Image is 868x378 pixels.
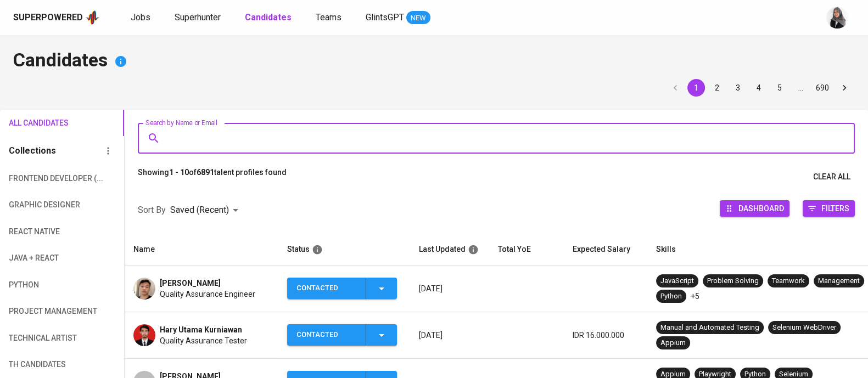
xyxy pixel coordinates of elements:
div: Manual and Automated Testing [660,323,759,333]
span: Project Management [9,304,67,318]
span: GlintsGPT [366,12,404,22]
span: Quality Assurance Engineer [160,289,255,300]
a: Superhunter [175,11,223,25]
span: Filters [821,201,849,216]
span: python [9,278,67,292]
div: JavaScript [660,276,694,286]
div: Management [818,276,860,286]
th: Total YoE [489,234,564,266]
div: … [792,82,809,93]
img: 353237ebcedf5bf98a94d2581e0fd775.jpg [133,324,155,346]
span: Clear All [813,170,850,184]
p: Saved (Recent) [170,204,229,217]
th: Status [278,234,410,266]
span: Frontend Developer (... [9,172,67,185]
a: Jobs [131,11,153,25]
button: Go to next page [836,79,853,97]
div: Contacted [296,278,357,299]
div: Appium [660,338,686,348]
button: Clear All [809,167,855,187]
div: Contacted [296,324,357,346]
span: TH candidates [9,358,67,371]
nav: pagination navigation [665,79,855,97]
span: All Candidates [9,116,67,130]
div: Superpowered [13,12,83,24]
p: Showing of talent profiles found [138,167,287,187]
h4: Candidates [13,48,855,75]
span: Jobs [131,12,150,22]
img: app logo [85,9,100,26]
a: Superpoweredapp logo [13,9,100,26]
span: Teams [316,12,341,22]
p: Sort By [138,204,166,217]
span: Dashboard [738,201,784,216]
span: Java + React [9,251,67,265]
button: Go to page 2 [708,79,726,97]
div: Teamwork [772,276,805,286]
div: Saved (Recent) [170,200,242,221]
span: React Native [9,225,67,239]
b: 1 - 10 [169,168,189,177]
div: Python [660,291,682,302]
a: GlintsGPT NEW [366,11,430,25]
span: Superhunter [175,12,221,22]
div: Selenium WebDriver [772,323,836,333]
button: Contacted [287,324,397,346]
span: Hary Utama Kurniawan [160,324,242,335]
div: Problem Solving [707,276,759,286]
h6: Collections [9,143,56,159]
th: Expected Salary [564,234,647,266]
span: Graphic Designer [9,198,67,212]
button: Filters [803,200,855,217]
b: 6891 [197,168,214,177]
th: Name [125,234,278,266]
span: technical artist [9,331,67,345]
button: Go to page 5 [771,79,788,97]
button: Go to page 690 [813,79,832,97]
a: Teams [316,11,344,25]
span: [PERSON_NAME] [160,278,221,289]
button: Contacted [287,278,397,299]
p: +5 [691,291,699,302]
span: NEW [406,13,430,24]
th: Last Updated [410,234,489,266]
button: Dashboard [720,200,789,217]
a: Candidates [245,11,294,25]
p: [DATE] [419,283,480,294]
span: Quality Assurance Tester [160,335,247,346]
button: page 1 [687,79,705,97]
button: Go to page 4 [750,79,768,97]
b: Candidates [245,12,292,22]
img: df08865a8328c3c2ff7439d82033d1d8.png [133,278,155,300]
img: sinta.windasari@glints.com [826,7,848,29]
p: [DATE] [419,330,480,341]
p: IDR 16.000.000 [573,330,639,341]
button: Go to page 3 [729,79,747,97]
